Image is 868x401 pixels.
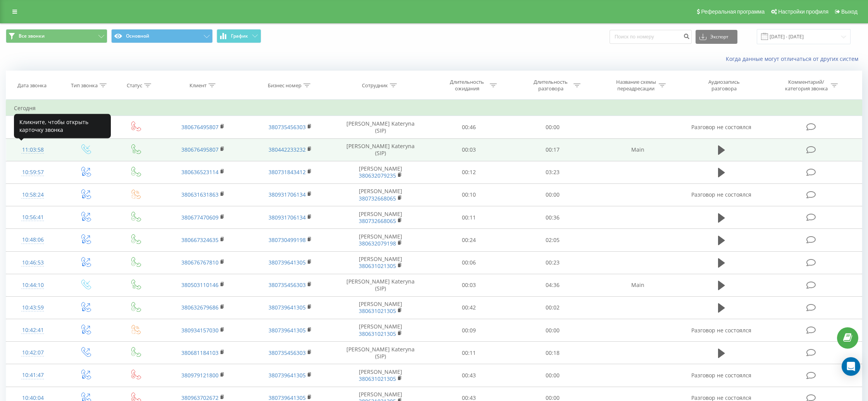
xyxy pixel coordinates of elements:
a: 380739641305 [269,327,306,334]
td: [PERSON_NAME] [334,364,427,387]
a: 380631021305 [359,330,396,337]
a: 380631631863 [181,191,219,198]
td: Сегодня [6,100,862,116]
button: График [217,29,261,43]
a: 380731843412 [269,168,306,176]
div: 10:42:07 [14,345,52,360]
div: 10:46:53 [14,255,52,270]
td: Main [594,274,681,296]
td: 00:00 [511,364,594,387]
div: 10:41:47 [14,368,52,383]
td: 00:11 [427,206,511,229]
a: 380931706134 [269,214,306,221]
td: 00:12 [427,161,511,183]
a: 380739641305 [269,259,306,266]
div: Бизнес номер [268,82,301,89]
button: Экспорт [696,30,737,44]
span: Разговор не состоялся [691,191,751,198]
a: 380503110146 [181,281,219,289]
td: [PERSON_NAME] [334,296,427,319]
td: 00:03 [427,138,511,161]
span: Настройки профиля [778,9,828,15]
td: 00:03 [427,274,511,296]
td: 00:23 [511,251,594,274]
a: 380667324635 [181,236,219,244]
a: 380739641305 [269,304,306,311]
a: 380739641305 [269,372,306,379]
a: 380636523114 [181,168,219,176]
td: 00:00 [511,116,594,138]
div: 10:56:41 [14,210,52,225]
td: [PERSON_NAME] Kateryna (SIP) [334,274,427,296]
div: Тип звонка [71,82,98,89]
div: Статус [127,82,142,89]
div: 11:03:58 [14,142,52,157]
a: 380442233232 [269,146,306,153]
a: 380632679686 [181,304,219,311]
a: 380730499198 [269,236,306,244]
td: [PERSON_NAME] Kateryna (SIP) [334,342,427,364]
a: 380631021305 [359,262,396,270]
td: 00:42 [427,296,511,319]
a: 380979121800 [181,372,219,379]
div: Название схемы переадресации [615,79,657,92]
td: 00:06 [427,251,511,274]
div: 10:42:41 [14,323,52,338]
td: 04:36 [511,274,594,296]
td: 00:02 [511,296,594,319]
button: Основной [111,29,213,43]
a: Когда данные могут отличаться от других систем [726,55,862,62]
td: [PERSON_NAME] [334,183,427,206]
span: Разговор не состоялся [691,123,751,131]
div: 10:59:57 [14,165,52,180]
td: 00:18 [511,342,594,364]
a: 380735456303 [269,281,306,289]
div: Кликните, чтобы открыть карточку звонка [14,114,111,138]
a: 380631021305 [359,375,396,382]
td: 00:10 [427,183,511,206]
a: 380934157030 [181,327,219,334]
a: 380732668065 [359,217,396,225]
a: 380631021305 [359,307,396,315]
span: Выход [841,9,858,15]
button: Все звонки [6,29,107,43]
td: [PERSON_NAME] [334,229,427,251]
td: 00:36 [511,206,594,229]
div: 10:58:24 [14,187,52,202]
td: 00:09 [427,319,511,342]
div: Клиент [189,82,207,89]
div: 10:43:59 [14,300,52,315]
div: Аудиозапись разговора [699,79,749,92]
div: Дата звонка [17,82,46,89]
td: [PERSON_NAME] [334,206,427,229]
a: 380632079198 [359,240,396,247]
td: 00:43 [427,364,511,387]
td: [PERSON_NAME] [334,319,427,342]
div: 10:44:10 [14,278,52,293]
input: Поиск по номеру [610,30,692,44]
div: Комментарий/категория звонка [784,79,829,92]
td: 02:05 [511,229,594,251]
td: 00:00 [511,183,594,206]
div: Длительность разговора [530,79,572,92]
a: 380735456303 [269,349,306,356]
td: 00:11 [427,342,511,364]
span: Реферальная программа [701,9,765,15]
div: 10:48:06 [14,232,52,247]
a: 380677470609 [181,214,219,221]
td: Main [594,138,681,161]
a: 380735456303 [269,123,306,131]
td: [PERSON_NAME] [334,161,427,183]
a: 380681184103 [181,349,219,356]
td: 00:17 [511,138,594,161]
div: Open Intercom Messenger [842,357,860,376]
a: 380676767810 [181,259,219,266]
td: [PERSON_NAME] [334,251,427,274]
a: 380632079235 [359,172,396,179]
td: [PERSON_NAME] Kateryna (SIP) [334,116,427,138]
td: 00:00 [511,319,594,342]
a: 380676495807 [181,123,219,131]
a: 380676495807 [181,146,219,153]
td: 00:24 [427,229,511,251]
a: 380732668065 [359,195,396,202]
